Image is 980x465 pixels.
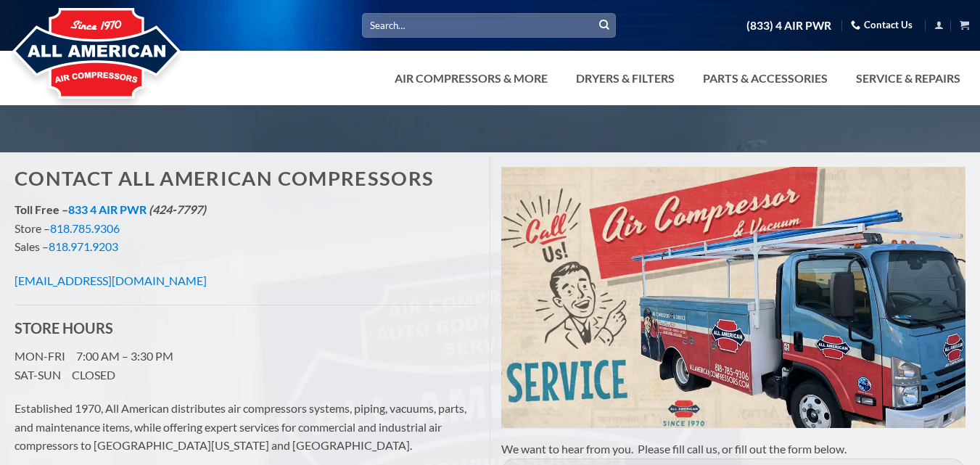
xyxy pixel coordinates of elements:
a: 818.971.9203 [49,239,118,253]
h1: Contact All American Compressors [15,167,479,191]
a: Dryers & Filters [567,64,683,93]
p: We want to hear from you. Please fill call us, or fill out the form below. [501,440,966,458]
a: Air Compressors & More [386,64,556,93]
input: Search… [362,13,616,37]
a: 818.785.9306 [50,221,120,235]
a: View cart [960,16,969,34]
a: 833 4 AIR PWR [68,202,147,216]
a: Parts & Accessories [694,64,836,93]
a: Login [934,16,944,34]
a: Service & Repairs [847,64,969,93]
a: [EMAIL_ADDRESS][DOMAIN_NAME] [15,273,207,287]
a: (833) 4 AIR PWR [746,13,831,38]
strong: Toll Free – [15,202,206,216]
button: Submit [593,15,615,36]
em: (424-7797) [149,202,206,216]
p: MON-FRI 7:00 AM – 3:30 PM SAT-SUN CLOSED [15,347,479,384]
img: Air Compressor Service [501,167,966,428]
strong: STORE HOURS [15,319,113,337]
p: Store – Sales – [15,200,479,256]
a: Contact Us [851,14,913,36]
p: Established 1970, All American distributes air compressors systems, piping, vacuums, parts, and m... [15,399,479,455]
